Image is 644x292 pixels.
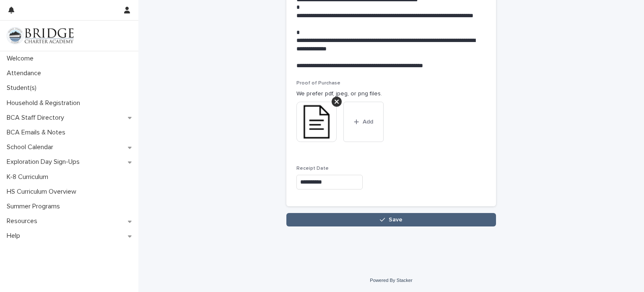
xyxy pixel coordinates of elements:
p: K-8 Curriculum [3,173,55,181]
p: BCA Staff Directory [3,114,71,122]
span: Proof of Purchase [296,81,340,86]
p: Student(s) [3,84,43,92]
p: BCA Emails & Notes [3,129,72,137]
p: Welcome [3,55,40,63]
p: Household & Registration [3,99,87,107]
p: We prefer pdf, jpeg, or png files. [296,89,486,98]
span: Add [363,119,373,125]
img: V1C1m3IdTEidaUdm9Hs0 [7,27,74,44]
a: Powered By Stacker [370,278,412,283]
button: Save [286,213,496,226]
button: Add [343,102,384,142]
p: Resources [3,217,44,225]
p: Exploration Day Sign-Ups [3,158,86,166]
p: HS Curriculum Overview [3,188,83,196]
p: Summer Programs [3,203,67,210]
p: School Calendar [3,143,60,151]
span: Save [389,217,402,223]
span: Receipt Date [296,166,329,171]
p: Attendance [3,69,48,77]
p: Help [3,232,27,240]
